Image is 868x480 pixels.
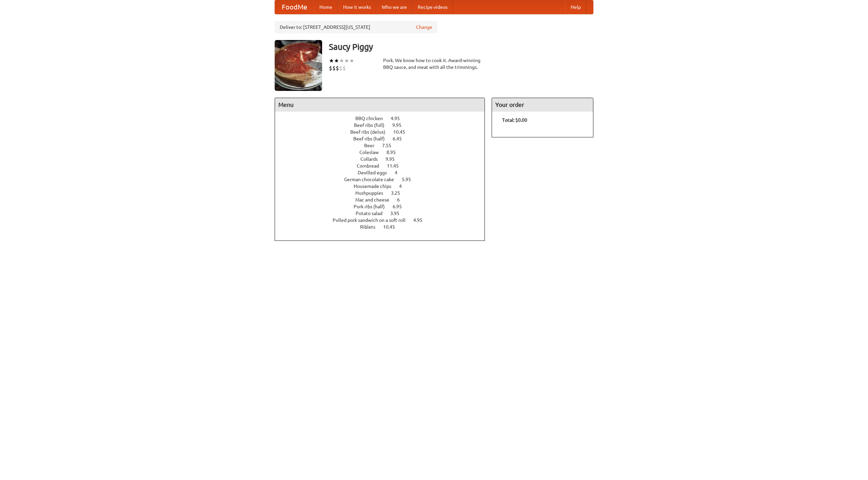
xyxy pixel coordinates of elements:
span: 9.95 [392,122,408,128]
span: Collards [360,156,384,162]
span: 4 [395,170,404,175]
div: Deliver to: [STREET_ADDRESS][US_STATE] [275,21,437,33]
a: Beef ribs (full) 9.95 [354,122,414,128]
a: How it works [338,0,376,14]
li: ★ [339,57,344,64]
span: Beer [364,143,381,148]
span: Riblets [360,224,382,230]
li: $ [339,64,342,72]
div: Pork. We know how to cook it. Award-winning BBQ sauce, and meat with all the trimmings. [383,57,485,71]
li: ★ [329,57,334,64]
span: 8.95 [387,150,402,155]
span: 11.45 [387,163,406,169]
span: Pork ribs (half) [354,204,392,209]
a: Riblets 10.45 [360,224,408,230]
span: Beef ribs (half) [353,136,392,141]
a: Who we are [376,0,412,14]
a: Housemade chips 4 [354,184,414,189]
span: Mac and cheese [355,197,396,203]
a: German chocolate cake 5.95 [344,177,423,182]
span: 7.55 [382,143,398,148]
span: Cornbread [357,163,386,169]
img: angular.jpg [275,40,322,91]
span: 9.95 [386,156,401,162]
a: Pork ribs (half) 6.95 [354,204,414,209]
a: Home [314,0,338,14]
li: ★ [349,57,354,64]
span: Devilled eggs [358,170,394,175]
h4: Menu [275,98,485,112]
span: 10.45 [383,224,402,230]
a: Mac and cheese 6 [355,197,412,203]
a: Recipe videos [412,0,453,14]
span: 6.95 [393,204,409,209]
span: 4.95 [413,217,429,223]
a: BBQ chicken 4.95 [355,116,412,121]
span: German chocolate cake [344,177,401,182]
a: Devilled eggs 4 [358,170,410,175]
span: 6.45 [393,136,409,141]
span: 3.95 [390,211,406,216]
span: Housemade chips [354,184,398,189]
a: Beer 7.55 [364,143,404,148]
span: 3.25 [391,190,407,196]
h3: Saucy Piggy [329,40,593,54]
a: Cornbread 11.45 [357,163,411,169]
a: Beef ribs (delux) 10.45 [350,129,418,135]
a: Pulled pork sandwich on a soft roll 4.95 [333,217,435,223]
span: 5.95 [402,177,418,182]
a: Help [565,0,586,14]
span: 4.95 [391,116,407,121]
li: $ [336,64,339,72]
li: $ [332,64,336,72]
li: $ [342,64,346,72]
a: FoodMe [275,0,314,14]
span: Potato salad [356,211,389,216]
span: 4 [399,184,409,189]
a: Hushpuppies 3.25 [355,190,413,196]
span: Pulled pork sandwich on a soft roll [333,217,412,223]
h4: Your order [492,98,593,112]
span: Coleslaw [359,150,386,155]
b: Total: $0.00 [502,117,527,123]
span: 10.45 [393,129,412,135]
span: Beef ribs (delux) [350,129,392,135]
li: $ [329,64,332,72]
li: ★ [344,57,349,64]
a: Collards 9.95 [360,156,407,162]
span: Beef ribs (full) [354,122,391,128]
li: ★ [334,57,339,64]
span: Hushpuppies [355,190,390,196]
a: Change [416,24,432,31]
a: Potato salad 3.95 [356,211,412,216]
a: Beef ribs (half) 6.45 [353,136,414,141]
a: Coleslaw 8.95 [359,150,408,155]
span: 6 [397,197,407,203]
span: BBQ chicken [355,116,390,121]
